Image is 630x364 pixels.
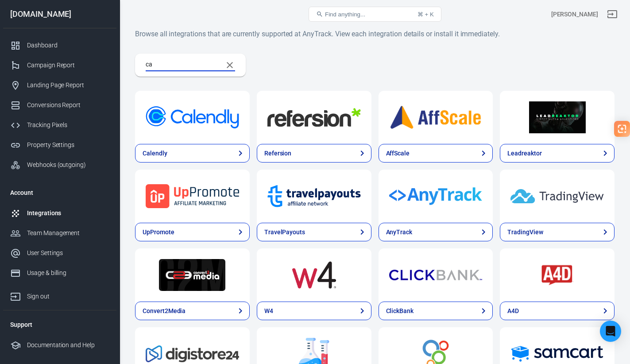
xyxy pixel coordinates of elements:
div: Conversions Report [27,101,109,110]
button: Clear Search [219,54,240,76]
a: Integrations [3,203,116,223]
a: Calendly [135,91,250,144]
div: TradingView [507,228,543,237]
div: Sign out [27,292,109,301]
a: UpPromote [135,170,250,223]
div: ⌘ + K [417,11,434,18]
img: Leadreaktor [510,101,604,133]
img: Refersion [267,101,361,133]
div: TravelPayouts [264,228,305,237]
a: Conversions Report [3,95,116,115]
a: Leadreaktor [500,144,615,163]
div: Usage & billing [27,268,109,278]
div: UpPromote [143,228,174,237]
img: W4 [267,259,361,291]
a: Dashboard [3,35,116,55]
div: A4D [507,306,519,316]
img: TravelPayouts [267,180,361,212]
img: Convert2Media [146,259,239,291]
div: Campaign Report [27,61,109,70]
img: A4D [510,259,604,291]
div: AnyTrack [386,228,413,237]
div: Property Settings [27,140,109,150]
div: [DOMAIN_NAME] [3,10,116,18]
div: Webhooks (outgoing) [27,160,109,170]
a: Convert2Media [135,302,250,320]
a: AffScale [379,144,493,163]
a: Sign out [602,4,623,25]
div: Team Management [27,228,109,238]
div: Integrations [27,209,109,218]
div: Documentation and Help [27,341,109,350]
a: Leadreaktor [500,91,615,144]
a: Team Management [3,223,116,243]
img: ClickBank [389,259,483,291]
a: Tracking Pixels [3,115,116,135]
input: Search... [146,59,216,71]
img: UpPromote [146,180,239,212]
a: Landing Page Report [3,75,116,95]
a: Usage & billing [3,263,116,283]
a: AnyTrack [379,170,493,223]
a: TravelPayouts [257,223,371,241]
h6: Browse all integrations that are currently supported at AnyTrack. View each integration details o... [135,28,615,39]
div: Leadreaktor [507,149,541,158]
a: ClickBank [379,302,493,320]
div: Tracking Pixels [27,120,109,130]
a: UpPromote [135,223,250,241]
a: Convert2Media [135,248,250,302]
li: Support [3,314,116,335]
img: Calendly [146,101,239,133]
div: Dashboard [27,41,109,50]
div: Calendly [143,149,167,158]
div: Refersion [264,149,292,158]
a: TravelPayouts [257,170,371,223]
button: Find anything...⌘ + K [309,7,441,22]
div: User Settings [27,248,109,258]
div: ClickBank [386,306,414,316]
a: TradingView [500,170,615,223]
div: Open Intercom Messenger [600,321,621,342]
div: Convert2Media [143,306,186,316]
a: Webhooks (outgoing) [3,155,116,175]
div: W4 [264,306,273,316]
div: Landing Page Report [27,81,109,90]
a: Sign out [3,283,116,306]
a: W4 [257,302,371,320]
a: AnyTrack [379,223,493,241]
a: TradingView [500,223,615,241]
div: AffScale [386,149,410,158]
li: Account [3,182,116,203]
a: Campaign Report [3,55,116,75]
a: AffScale [379,91,493,144]
a: ClickBank [379,248,493,302]
a: Refersion [257,144,371,163]
img: AffScale [389,101,483,133]
div: Account id: NG0iH9GQ [551,10,598,19]
img: AnyTrack [389,180,483,212]
a: Refersion [257,91,371,144]
a: W4 [257,248,371,302]
a: User Settings [3,243,116,263]
a: Property Settings [3,135,116,155]
img: TradingView [510,180,604,212]
a: A4D [500,302,615,320]
a: Calendly [135,144,250,163]
a: A4D [500,248,615,302]
span: Find anything... [325,11,365,18]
